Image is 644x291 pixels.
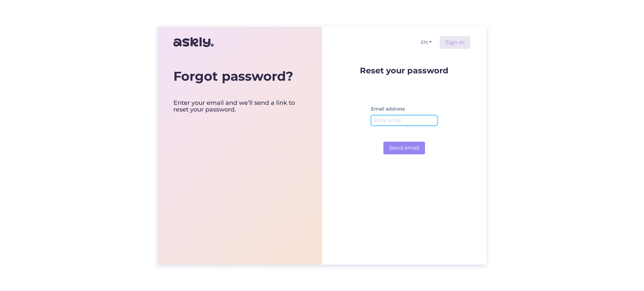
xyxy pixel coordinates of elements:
[173,100,306,113] div: Enter your email and we’ll send a link to reset your password.
[173,69,306,84] div: Forgot password?
[173,34,214,50] img: Askly
[371,105,405,113] label: Email address
[418,38,434,47] button: EN
[383,142,425,154] button: Send email
[371,115,437,126] input: Enter email
[360,66,448,75] p: Reset your password
[440,36,470,49] a: Sign-in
